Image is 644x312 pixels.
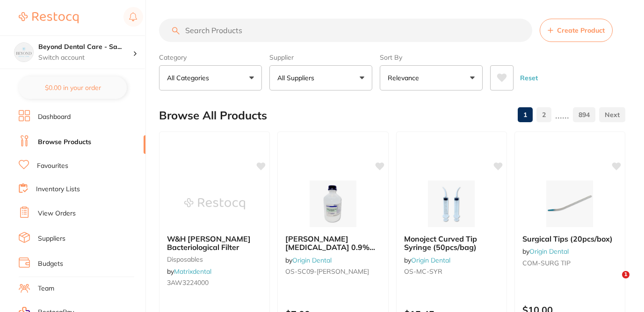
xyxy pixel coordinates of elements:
[529,247,569,256] a: Origin Dental
[285,256,332,264] span: by
[269,65,372,90] button: All Suppliers
[167,278,209,287] span: 3AW3224000
[536,105,551,124] a: 2
[388,73,423,83] p: Relevance
[522,235,617,243] b: Surgical Tips (20pcs/box)
[303,180,363,227] img: Baxter Sodium Chloride 0.9% for Irrigation 1000ml Bottle
[38,234,65,243] a: Suppliers
[167,73,213,83] p: All Categories
[573,105,595,124] a: 894
[167,235,262,252] b: W&H LISA Bacteriological Filter
[539,180,600,227] img: Surgical Tips (20pcs/box)
[411,256,450,264] a: Origin Dental
[522,234,613,243] span: Surgical Tips (20pcs/box)
[518,105,533,124] a: 1
[174,267,211,276] a: Matrixdental
[159,109,267,122] h2: Browse All Products
[522,259,571,267] span: COM-SURG TIP
[167,267,211,276] span: by
[19,12,79,23] img: Restocq Logo
[38,112,71,122] a: Dashboard
[555,110,569,120] p: ......
[421,180,482,227] img: Monoject Curved Tip Syringe (50pcs/bag)
[184,180,245,227] img: W&H LISA Bacteriological Filter
[285,267,369,276] span: OS-SC09-[PERSON_NAME]
[380,65,483,90] button: Relevance
[404,267,442,276] span: OS-MC-SYR
[19,7,79,28] a: Restocq Logo
[292,256,332,264] a: Origin Dental
[603,271,625,293] iframe: Intercom live chat
[38,138,91,147] a: Browse Products
[557,27,605,34] span: Create Product
[38,259,63,269] a: Budgets
[167,256,262,263] small: disposables
[159,65,262,90] button: All Categories
[269,53,372,62] label: Supplier
[14,43,33,62] img: Beyond Dental Care - Sandstone Point
[540,19,613,42] button: Create Product
[404,234,477,252] span: Monoject Curved Tip Syringe (50pcs/bag)
[404,256,450,264] span: by
[622,271,630,278] span: 1
[380,53,483,62] label: Sort By
[38,53,133,62] p: Switch account
[19,76,127,99] button: $0.00 in your order
[522,247,569,256] span: by
[285,235,380,252] b: Baxter Sodium Chloride 0.9% for Irrigation 1000ml Bottle
[159,19,532,42] input: Search Products
[37,161,68,171] a: Favourites
[404,235,499,252] b: Monoject Curved Tip Syringe (50pcs/bag)
[38,209,76,218] a: View Orders
[517,65,541,90] button: Reset
[38,284,54,293] a: Team
[36,185,80,194] a: Inventory Lists
[285,234,375,269] span: [PERSON_NAME] [MEDICAL_DATA] 0.9% for Irrigation 1000ml Bottle
[277,73,318,83] p: All Suppliers
[38,42,133,52] h4: Beyond Dental Care - Sandstone Point
[167,234,251,252] span: W&H [PERSON_NAME] Bacteriological Filter
[159,53,262,62] label: Category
